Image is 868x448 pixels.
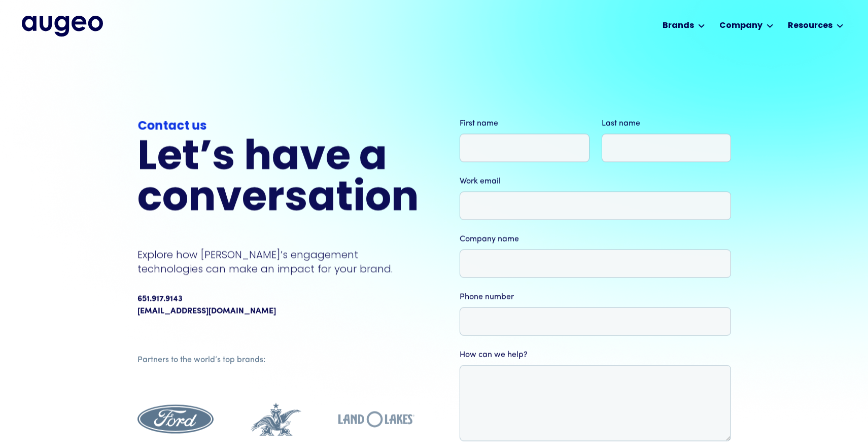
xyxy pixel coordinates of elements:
a: [EMAIL_ADDRESS][DOMAIN_NAME] [137,305,276,318]
div: Brands [663,20,694,32]
h2: Let’s have a conversation [137,138,419,220]
div: Contact us [137,118,419,136]
label: Last name [601,118,731,130]
img: Augeo's full logo in midnight blue. [22,16,103,36]
div: 651.917.9143 [137,293,183,305]
div: Partners to the world’s top brands: [137,354,414,366]
div: Company [719,20,762,32]
label: First name [460,118,589,130]
label: Company name [460,233,731,246]
a: home [22,16,103,36]
p: Explore how [PERSON_NAME]’s engagement technologies can make an impact for your brand. [137,248,419,276]
label: Work email [460,176,731,188]
div: Resources [788,20,832,32]
label: How can we help? [460,349,731,361]
label: Phone number [460,291,731,303]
